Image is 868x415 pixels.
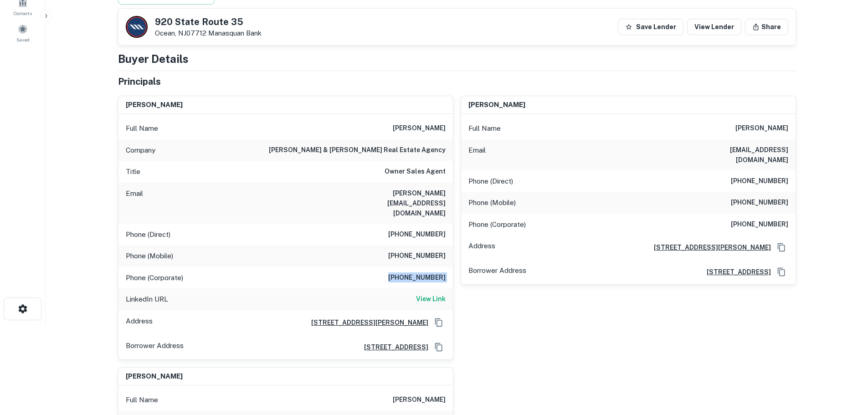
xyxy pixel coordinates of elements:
button: Copy Address [775,265,788,279]
a: [STREET_ADDRESS][PERSON_NAME] [647,242,771,252]
p: Phone (Direct) [468,176,513,187]
h6: [PHONE_NUMBER] [388,272,446,283]
a: [STREET_ADDRESS] [357,342,428,352]
h6: [PERSON_NAME] [735,123,788,134]
h6: [PHONE_NUMBER] [388,251,446,261]
p: Phone (Mobile) [126,251,173,261]
h6: [PERSON_NAME] [468,100,525,110]
a: View Link [416,294,446,305]
h6: [PERSON_NAME][EMAIL_ADDRESS][DOMAIN_NAME] [336,188,446,218]
h6: [PERSON_NAME] [126,371,183,382]
h6: Owner Sales Agent [385,166,446,177]
button: Share [745,19,788,35]
h5: 920 State Route 35 [155,17,262,26]
a: [STREET_ADDRESS][PERSON_NAME] [304,318,428,328]
h6: [PHONE_NUMBER] [388,229,446,240]
iframe: Chat Widget [822,342,868,386]
p: Phone (Mobile) [468,197,516,208]
p: Email [468,145,486,165]
button: Copy Address [432,316,446,329]
p: Company [126,145,155,156]
div: Sending borrower request to AI... [107,30,175,43]
p: Title [126,166,140,177]
p: Address [468,241,495,254]
h6: [PERSON_NAME] & [PERSON_NAME] real estate agency [269,145,446,156]
p: LinkedIn URL [126,294,168,305]
button: Save Lender [618,19,683,35]
button: Copy Address [432,340,446,354]
p: Full Name [468,123,501,134]
h6: [PERSON_NAME] [393,123,446,134]
p: Address [126,316,153,329]
span: Contacts [14,10,32,17]
p: Phone (Direct) [126,229,170,240]
p: Ocean, NJ07712 [155,29,262,37]
h6: [PHONE_NUMBER] [731,219,788,230]
a: Saved [3,20,43,45]
p: Full Name [126,123,158,134]
h6: [PHONE_NUMBER] [731,197,788,208]
h6: View Link [416,294,446,304]
p: Email [126,188,143,218]
p: Borrower Address [468,265,526,279]
h6: [EMAIL_ADDRESS][DOMAIN_NAME] [679,145,788,165]
p: Phone (Corporate) [468,219,526,230]
p: Full Name [126,395,158,405]
h5: Principals [118,75,161,88]
span: Saved [16,36,30,43]
a: View Lender [687,19,741,35]
h6: [PHONE_NUMBER] [731,176,788,187]
button: Copy Address [775,241,788,254]
h6: [PERSON_NAME] [393,395,446,405]
a: [STREET_ADDRESS] [699,267,771,277]
p: Borrower Address [126,340,184,354]
h6: [PERSON_NAME] [126,100,183,110]
p: Phone (Corporate) [126,272,183,283]
h4: Buyer Details [118,51,189,67]
a: Manasquan Bank [208,29,262,37]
